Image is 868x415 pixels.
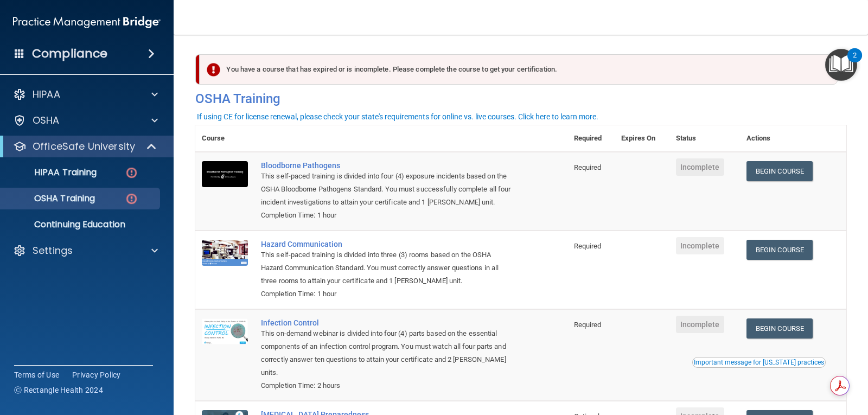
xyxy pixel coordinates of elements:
[615,125,669,152] th: Expires On
[574,242,602,250] span: Required
[14,369,59,380] a: Terms of Use
[14,385,103,395] span: Ⓒ Rectangle Health 2024
[574,321,602,329] span: Required
[740,125,846,152] th: Actions
[33,244,73,257] p: Settings
[197,113,598,120] div: If using CE for license renewal, please check your state's requirements for online vs. live cours...
[261,288,513,301] div: Completion Time: 1 hour
[746,318,813,339] a: Begin Course
[195,125,254,152] th: Course
[261,209,513,222] div: Completion Time: 1 hour
[825,49,857,81] button: Open Resource Center, 2 new notifications
[33,114,60,127] p: OSHA
[207,63,220,76] img: exclamation-circle-solid-danger.72ef9ffc.png
[72,369,121,380] a: Privacy Policy
[32,46,107,61] h4: Compliance
[125,192,138,206] img: danger-circle.6113f641.png
[746,240,813,260] a: Begin Course
[13,88,158,101] a: HIPAA
[33,88,60,101] p: HIPAA
[574,163,602,171] span: Required
[676,237,724,254] span: Incomplete
[261,379,513,392] div: Completion Time: 2 hours
[195,91,846,106] h4: OSHA Training
[200,54,838,85] div: You have a course that has expired or is incomplete. Please complete the course to get your certi...
[567,125,615,152] th: Required
[261,161,513,170] a: Bloodborne Pathogens
[13,140,157,153] a: OfficeSafe University
[680,338,855,381] iframe: Drift Widget Chat Controller
[125,166,138,180] img: danger-circle.6113f641.png
[676,316,724,333] span: Incomplete
[13,114,158,127] a: OSHA
[261,240,513,248] a: Hazard Communication
[195,111,600,122] button: If using CE for license renewal, please check your state's requirements for online vs. live cours...
[669,125,740,152] th: Status
[7,167,97,178] p: HIPAA Training
[13,244,158,257] a: Settings
[7,193,95,204] p: OSHA Training
[676,158,724,176] span: Incomplete
[261,318,513,327] a: Infection Control
[261,248,513,288] div: This self-paced training is divided into three (3) rooms based on the OSHA Hazard Communication S...
[7,219,155,230] p: Continuing Education
[261,327,513,379] div: This on-demand webinar is divided into four (4) parts based on the essential components of an inf...
[13,11,161,33] img: PMB logo
[746,161,813,181] a: Begin Course
[33,140,135,153] p: OfficeSafe University
[853,55,857,69] div: 2
[261,170,513,209] div: This self-paced training is divided into four (4) exposure incidents based on the OSHA Bloodborne...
